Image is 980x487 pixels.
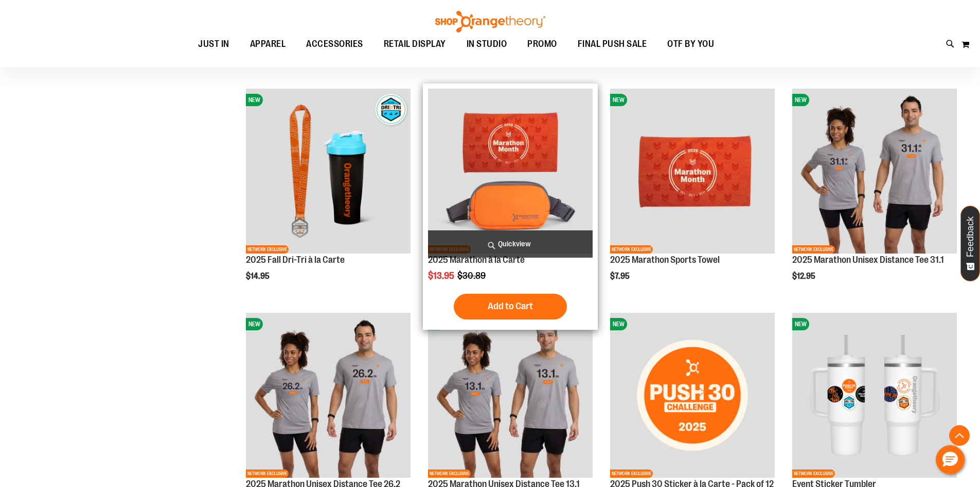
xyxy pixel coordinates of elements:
span: IN STUDIO [467,32,507,56]
span: $12.95 [792,272,817,281]
span: JUST IN [198,32,229,56]
a: 2025 Fall Dri-Tri à la CarteNEWNETWORK EXCLUSIVE [246,89,411,255]
span: APPAREL [250,32,286,56]
a: 2025 Push 30 Sticker à la Carte - Pack of 12NEWNETWORK EXCLUSIVE [610,313,775,479]
a: 2025 Fall Dri-Tri à la Carte [246,255,345,265]
span: NETWORK EXCLUSIVE [246,245,289,254]
span: Add to Cart [488,300,533,312]
span: NETWORK EXCLUSIVE [428,469,471,478]
span: FINAL PUSH SALE [578,32,647,56]
img: Shop Orangetheory [434,11,547,32]
img: 2025 Marathon Unisex Distance Tee 13.1 [428,313,593,478]
a: IN STUDIO [456,32,518,56]
a: 2025 Marathon Unisex Distance Tee 31.1NEWNETWORK EXCLUSIVE [792,89,957,255]
img: 2025 Marathon Sports Towel [610,89,775,254]
a: 2025 Marathon Unisex Distance Tee 31.1 [792,255,944,265]
div: product [787,83,962,307]
span: NEW [610,94,627,106]
img: 2025 Push 30 Sticker à la Carte - Pack of 12 [610,313,775,478]
a: ACCESSORIES [296,32,373,56]
button: Hello, have a question? Let’s chat. [936,445,965,474]
span: NETWORK EXCLUSIVE [610,469,653,478]
a: 2025 Marathon Unisex Distance Tee 13.1NEWNETWORK EXCLUSIVE [428,313,593,479]
span: PROMO [527,32,557,56]
span: NEW [792,318,809,330]
a: 2025 Marathon Sports TowelNEWNETWORK EXCLUSIVE [610,89,775,255]
img: 2025 Marathon Unisex Distance Tee 26.2 [246,313,411,478]
button: Add to Cart [454,294,567,320]
span: NETWORK EXCLUSIVE [792,469,835,478]
a: 2025 Marathon à la CarteNETWORK EXCLUSIVE [428,89,593,255]
a: RETAIL DISPLAY [373,32,456,56]
a: FINAL PUSH SALE [567,32,657,56]
a: 2025 Marathon Sports Towel [610,255,720,265]
span: OTF BY YOU [667,32,714,56]
div: product [423,83,598,330]
button: Feedback - Show survey [960,206,980,281]
span: NEW [792,94,809,106]
a: PROMO [517,32,567,56]
span: Feedback [966,216,975,257]
span: $13.95 [428,271,456,281]
a: 2025 Marathon à la Carte [428,255,525,265]
span: NETWORK EXCLUSIVE [610,245,653,254]
img: 2025 Marathon à la Carte [428,89,593,254]
span: NEW [610,318,627,330]
span: $14.95 [246,272,271,281]
img: 2025 Fall Dri-Tri à la Carte [246,89,411,254]
a: OTF BY YOU [657,32,724,56]
a: 2025 Marathon Unisex Distance Tee 26.2NEWNETWORK EXCLUSIVE [246,313,411,479]
a: APPAREL [240,32,296,56]
img: 2025 Marathon Unisex Distance Tee 31.1 [792,89,957,254]
span: NEW [246,318,263,330]
a: Quickview [428,230,593,258]
img: OTF 40 oz. Sticker Tumbler [792,313,957,478]
button: Back To Top [949,425,970,446]
span: RETAIL DISPLAY [384,32,446,56]
span: NETWORK EXCLUSIVE [246,469,289,478]
span: NEW [246,94,263,106]
span: NETWORK EXCLUSIVE [792,245,835,254]
a: JUST IN [188,32,240,56]
div: product [241,83,416,307]
a: OTF 40 oz. Sticker TumblerNEWNETWORK EXCLUSIVE [792,313,957,479]
div: product [605,83,780,307]
span: $30.89 [457,271,487,281]
span: ACCESSORIES [306,32,363,56]
span: $7.95 [610,272,631,281]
